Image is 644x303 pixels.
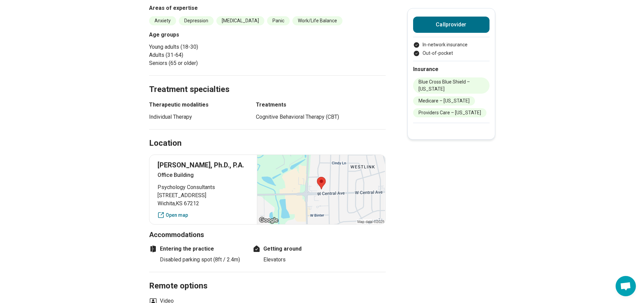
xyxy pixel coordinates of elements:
[158,183,249,191] span: Psychology Consultants
[267,16,290,25] li: Panic
[149,51,265,59] li: Adults (31-64)
[216,16,264,25] li: [MEDICAL_DATA]
[413,96,475,106] li: Medicare – [US_STATE]
[253,245,347,253] h4: Getting around
[149,230,386,239] h3: Accommodations
[413,17,490,33] button: Callprovider
[413,65,490,73] h2: Insurance
[149,4,386,12] h3: Areas of expertise
[149,59,265,67] li: Seniors (65 or older)
[413,41,490,48] li: In-network insurance
[149,31,265,39] h3: Age groups
[413,50,490,57] li: Out-of-pocket
[413,77,490,94] li: Blue Cross Blue Shield – [US_STATE]
[149,101,244,109] h3: Therapeutic modalities
[263,256,347,264] li: Elevators
[149,43,265,51] li: Young adults (18-30)
[149,16,176,25] li: Anxiety
[149,245,244,253] h4: Entering the practice
[160,256,244,264] li: Disabled parking spot (8ft / 2.4m)
[158,212,249,219] a: Open map
[149,138,182,149] h2: Location
[256,101,386,109] h3: Treatments
[413,108,486,117] li: Providers Care – [US_STATE]
[256,113,386,121] li: Cognitive Behavioral Therapy (CBT)
[158,171,249,179] p: Office Building
[149,264,386,292] h2: Remote options
[149,113,244,121] li: Individual Therapy
[149,68,386,95] h2: Treatment specialties
[413,41,490,57] ul: Payment options
[158,200,249,208] span: Wichita , KS 67212
[179,16,214,25] li: Depression
[158,160,249,170] p: [PERSON_NAME], Ph.D., P.A.
[158,191,249,200] span: [STREET_ADDRESS]
[616,276,636,296] div: Open chat
[292,16,342,25] li: Work/Life Balance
